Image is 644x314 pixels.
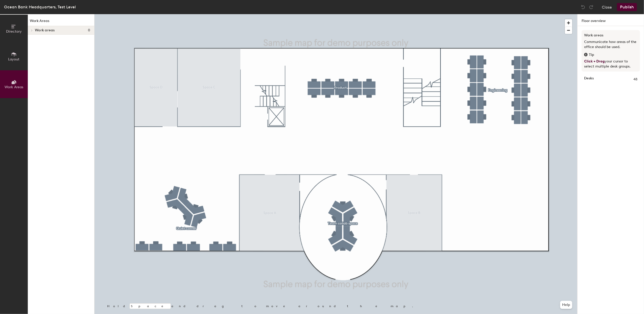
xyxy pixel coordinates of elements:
[602,3,612,11] button: Close
[584,52,637,58] div: Tip
[5,85,23,89] span: Work Areas
[88,28,90,32] span: 0
[8,57,20,61] span: Layout
[584,39,637,50] p: Communicate how areas of the office should be used.
[28,18,94,26] h1: Work Areas
[560,301,572,309] button: Help
[617,3,637,11] button: Publish
[578,14,644,26] h1: Floor overview
[584,59,637,69] p: your cursor to select multiple desk groups.
[584,77,594,82] strong: Desks
[6,29,22,34] span: Directory
[589,5,594,10] img: Redo
[584,33,637,38] h3: Work areas
[633,77,637,82] span: 48
[4,4,76,10] div: Ocean Bank Headquarters, Test Level
[35,28,55,32] span: Work areas
[581,5,586,10] img: Undo
[584,59,605,63] span: Click + Drag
